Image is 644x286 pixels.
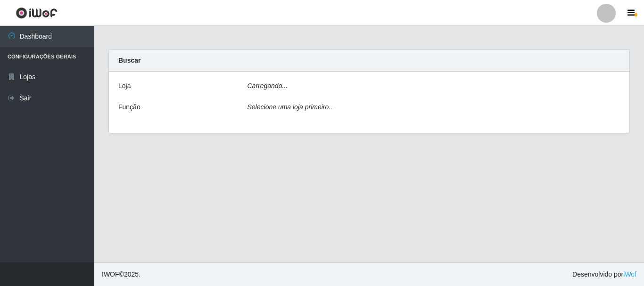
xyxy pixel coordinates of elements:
[102,270,119,278] span: IWOF
[248,103,334,111] i: Selecione uma loja primeiro...
[572,270,636,279] span: Desenvolvido por
[102,270,140,279] span: © 2025 .
[16,7,58,19] img: CoreUI Logo
[118,102,140,112] label: Função
[248,82,288,90] i: Carregando...
[623,270,636,278] a: iWof
[118,57,140,64] strong: Buscar
[118,81,131,91] label: Loja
